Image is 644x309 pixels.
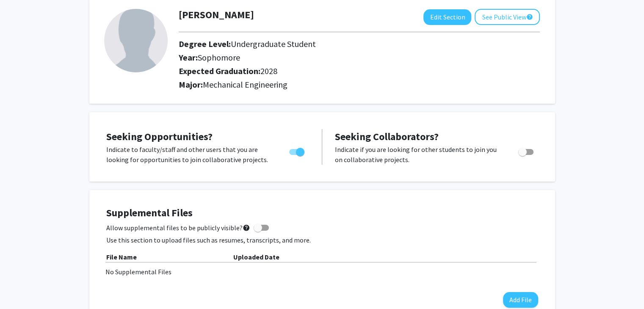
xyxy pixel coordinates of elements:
[106,130,213,143] span: Seeking Opportunities?
[104,9,168,72] img: Profile Picture
[260,66,277,76] span: 2028
[526,12,533,22] mat-icon: help
[335,130,439,143] span: Seeking Collaborators?
[179,39,501,49] h2: Degree Level:
[106,207,538,219] h4: Supplemental Files
[515,144,538,157] div: Toggle
[475,9,540,25] button: See Public View
[6,271,36,303] iframe: Chat
[423,9,471,25] button: Edit Section
[286,144,309,157] div: Toggle
[198,52,240,63] span: Sophomore
[106,235,538,245] p: Use this section to upload files such as resumes, transcripts, and more.
[105,267,539,277] div: No Supplemental Files
[179,66,501,76] h2: Expected Graduation:
[106,144,273,165] p: Indicate to faculty/staff and other users that you are looking for opportunities to join collabor...
[203,79,287,90] span: Mechanical Engineering
[106,223,250,233] span: Allow supplemental files to be publicly visible?
[233,253,279,261] b: Uploaded Date
[503,292,538,308] button: Add File
[243,223,250,233] mat-icon: help
[179,52,501,63] h2: Year:
[179,80,540,90] h2: Major:
[231,39,316,49] span: Undergraduate Student
[179,9,254,21] h1: [PERSON_NAME]
[106,253,137,261] b: File Name
[335,144,502,165] p: Indicate if you are looking for other students to join you on collaborative projects.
